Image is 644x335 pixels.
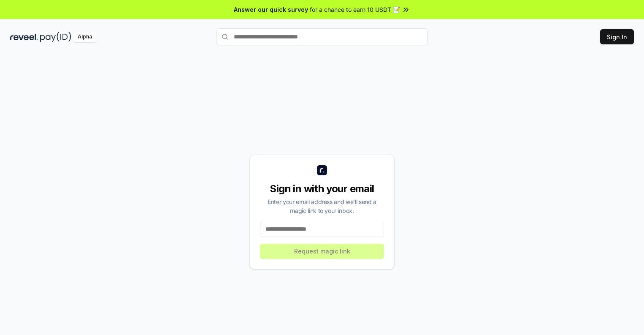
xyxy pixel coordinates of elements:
[40,32,71,42] img: pay_id
[260,197,384,215] div: Enter your email address and we’ll send a magic link to your inbox.
[317,165,327,175] img: logo_small
[10,32,38,42] img: reveel_dark
[310,5,400,14] span: for a chance to earn 10 USDT 📝
[260,182,384,196] div: Sign in with your email
[73,32,97,42] div: Alpha
[234,5,308,14] span: Answer our quick survey
[600,29,634,44] button: Sign In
